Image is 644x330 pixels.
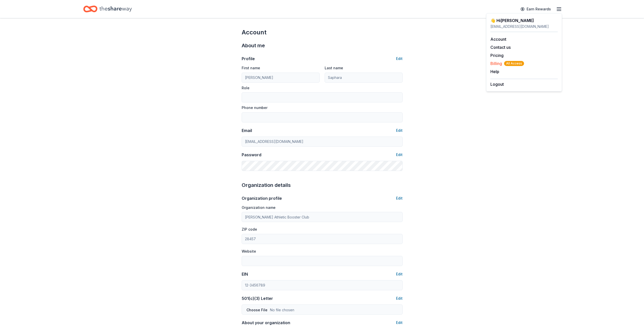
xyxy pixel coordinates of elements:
[242,295,273,301] div: 501(c)(3) Letter
[242,65,260,71] label: First name
[242,127,252,134] div: Email
[242,85,250,91] label: Role
[396,271,403,277] button: Edit
[396,295,403,301] button: Edit
[242,181,403,189] div: Organization details
[396,56,403,62] button: Edit
[242,320,290,326] div: About your organization
[242,28,403,36] div: Account
[396,195,403,201] button: Edit
[490,81,504,87] button: Logout
[242,195,282,201] div: Organization profile
[83,3,132,15] a: Home
[325,65,343,71] label: Last name
[242,56,255,62] div: Profile
[242,271,248,277] div: EIN
[242,227,257,232] label: ZIP code
[490,44,511,50] button: Contact us
[396,152,403,158] button: Edit
[490,60,524,67] span: Billing
[517,5,554,14] a: Earn Rewards
[242,152,261,158] div: Password
[242,105,267,110] label: Phone number
[242,280,403,290] input: 12-3456789
[490,53,504,58] a: Pricing
[242,41,403,50] div: About me
[242,205,276,210] label: Organization name
[504,61,524,66] span: All Access
[490,60,524,67] button: BillingAll Access
[490,17,558,24] div: 👋 Hi [PERSON_NAME]
[242,249,256,254] label: Website
[490,37,506,42] a: Account
[242,234,403,244] input: 12345 (U.S. only)
[490,24,558,30] div: [EMAIL_ADDRESS][DOMAIN_NAME]
[490,69,499,75] button: Help
[396,320,403,326] button: Edit
[396,127,403,134] button: Edit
